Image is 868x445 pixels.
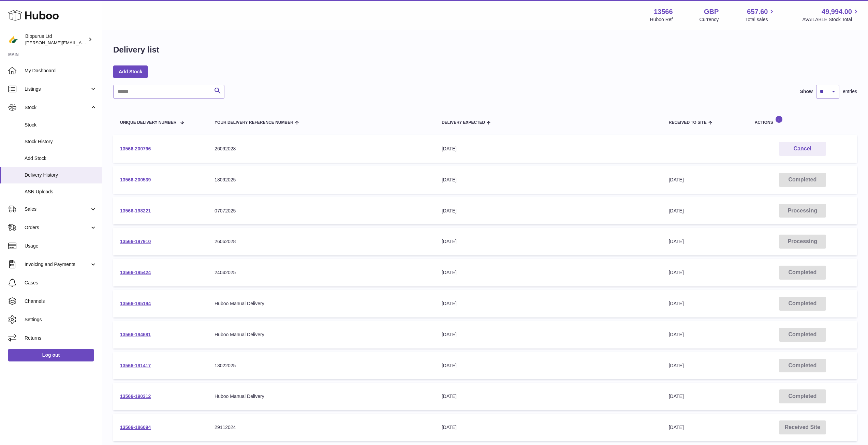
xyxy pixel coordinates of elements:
[25,172,97,178] span: Delivery History
[25,33,87,46] div: Biopurus Ltd
[215,424,428,431] div: 29112024
[25,40,137,45] span: [PERSON_NAME][EMAIL_ADDRESS][DOMAIN_NAME]
[669,301,684,306] span: [DATE]
[442,331,655,338] div: [DATE]
[25,122,97,128] span: Stock
[215,269,428,276] div: 24042025
[120,177,151,182] a: 13566-200539
[669,177,684,182] span: [DATE]
[745,7,776,23] a: 657.60 Total sales
[25,155,97,162] span: Add Stock
[215,238,428,245] div: 26062028
[8,34,18,45] img: peter@biopurus.co.uk
[8,349,94,361] a: Log out
[120,146,151,151] a: 13566-200796
[120,270,151,275] a: 13566-195424
[800,88,813,95] label: Show
[669,239,684,244] span: [DATE]
[442,424,655,431] div: [DATE]
[25,316,97,323] span: Settings
[442,146,655,152] div: [DATE]
[442,208,655,214] div: [DATE]
[215,300,428,307] div: Huboo Manual Delivery
[25,243,97,249] span: Usage
[669,332,684,337] span: [DATE]
[779,142,826,156] button: Cancel
[669,270,684,275] span: [DATE]
[755,116,850,125] div: Actions
[442,177,655,183] div: [DATE]
[25,280,97,286] span: Cases
[25,206,90,212] span: Sales
[442,393,655,400] div: [DATE]
[215,331,428,338] div: Huboo Manual Delivery
[120,239,151,244] a: 13566-197910
[25,68,97,74] span: My Dashboard
[442,300,655,307] div: [DATE]
[215,177,428,183] div: 18092025
[215,120,293,125] span: Your Delivery Reference Number
[25,189,97,195] span: ASN Uploads
[669,208,684,213] span: [DATE]
[120,120,176,125] span: Unique Delivery Number
[442,362,655,369] div: [DATE]
[442,238,655,245] div: [DATE]
[120,301,151,306] a: 13566-195194
[120,332,151,337] a: 13566-194681
[215,393,428,400] div: Huboo Manual Delivery
[25,298,97,305] span: Channels
[669,363,684,368] span: [DATE]
[843,88,857,95] span: entries
[747,7,768,16] span: 657.60
[700,16,719,23] div: Currency
[442,269,655,276] div: [DATE]
[113,65,148,78] a: Add Stock
[25,261,90,268] span: Invoicing and Payments
[704,7,719,16] strong: GBP
[25,86,90,92] span: Listings
[25,224,90,231] span: Orders
[669,120,707,125] span: Received to Site
[25,138,97,145] span: Stock History
[669,425,684,430] span: [DATE]
[822,7,852,16] span: 49,994.00
[654,7,673,16] strong: 13566
[215,362,428,369] div: 13022025
[802,7,860,23] a: 49,994.00 AVAILABLE Stock Total
[113,44,159,55] h1: Delivery list
[120,425,151,430] a: 13566-186094
[25,335,97,341] span: Returns
[215,146,428,152] div: 26092028
[442,120,485,125] span: Delivery Expected
[669,394,684,399] span: [DATE]
[745,16,776,23] span: Total sales
[802,16,860,23] span: AVAILABLE Stock Total
[215,208,428,214] div: 07072025
[650,16,673,23] div: Huboo Ref
[120,394,151,399] a: 13566-190312
[25,104,90,111] span: Stock
[120,363,151,368] a: 13566-191417
[120,208,151,213] a: 13566-198221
